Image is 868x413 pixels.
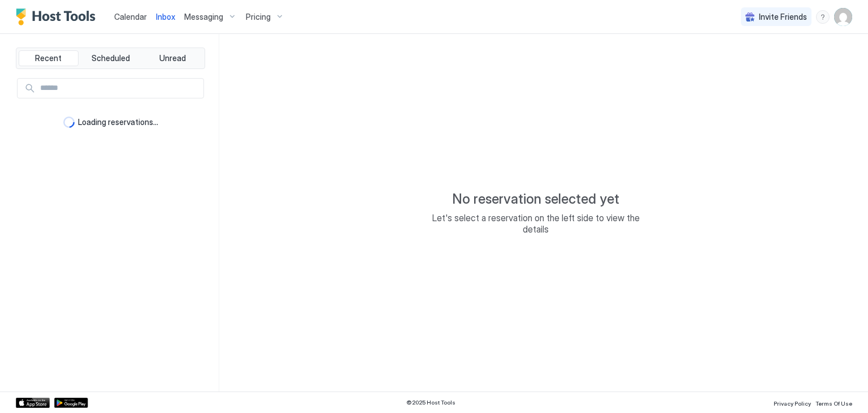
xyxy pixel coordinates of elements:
[834,8,852,26] div: User profile
[114,12,147,21] span: Calendar
[423,212,649,235] span: Let's select a reservation on the left side to view the details
[816,10,830,24] div: menu
[54,398,88,408] a: Google Play Store
[16,8,101,25] a: Host Tools Logo
[78,117,158,127] span: Loading reservations...
[452,191,619,208] span: No reservation selected yet
[35,53,62,63] span: Recent
[815,400,852,407] span: Terms Of Use
[114,11,147,23] a: Calendar
[406,399,455,406] span: © 2025 Host Tools
[159,53,186,63] span: Unread
[16,398,50,408] a: App Store
[156,11,175,23] a: Inbox
[63,117,75,128] div: loading
[16,48,205,69] div: tab-group
[81,50,141,66] button: Scheduled
[142,50,202,66] button: Unread
[92,53,130,63] span: Scheduled
[774,397,811,408] a: Privacy Policy
[774,400,811,407] span: Privacy Policy
[815,397,852,408] a: Terms Of Use
[759,12,807,22] span: Invite Friends
[184,12,223,22] span: Messaging
[156,12,175,21] span: Inbox
[19,50,79,66] button: Recent
[246,12,271,22] span: Pricing
[36,79,203,98] input: Input Field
